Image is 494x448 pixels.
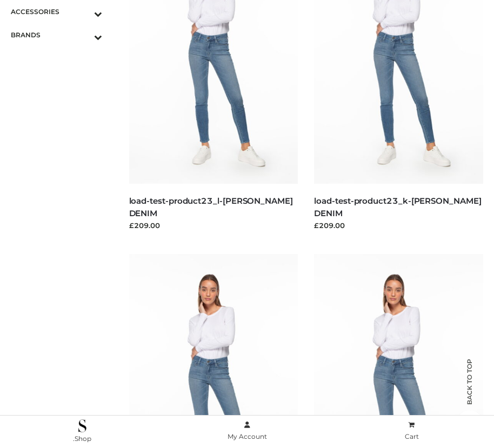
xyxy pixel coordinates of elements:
span: Back to top [456,378,483,405]
img: .Shop [78,419,86,432]
a: BRANDSToggle Submenu [11,23,102,46]
span: Cart [405,432,419,440]
a: My Account [165,419,330,443]
span: .Shop [73,434,91,443]
a: Cart [329,419,494,443]
span: BRANDS [11,29,102,41]
span: My Account [228,432,267,440]
a: load-test-product23_k-[PERSON_NAME] DENIM [314,196,481,218]
div: £209.00 [314,220,483,231]
a: load-test-product23_l-[PERSON_NAME] DENIM [129,196,293,218]
button: Toggle Submenu [64,23,102,46]
div: £209.00 [129,220,298,231]
span: ACCESSORIES [11,5,102,18]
